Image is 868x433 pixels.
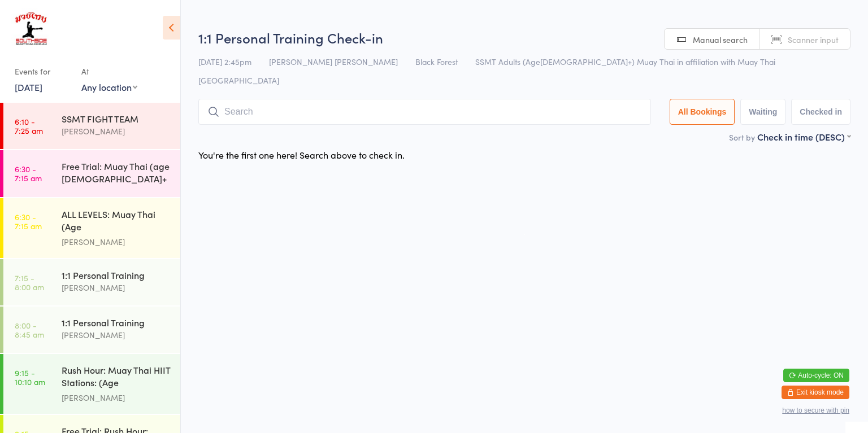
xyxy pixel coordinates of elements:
[670,99,735,125] button: All Bookings
[62,112,171,125] div: SSMT FIGHT TEAM
[783,369,849,382] button: Auto-cycle: ON
[62,364,171,391] div: Rush Hour: Muay Thai HIIT Stations: (Age [DEMOGRAPHIC_DATA]+)
[15,273,44,291] time: 7:15 - 8:00 am
[788,34,839,45] span: Scanner input
[15,81,42,93] a: [DATE]
[62,125,171,138] div: [PERSON_NAME]
[15,62,70,81] div: Events for
[757,130,850,143] div: Check in time (DESC)
[3,354,180,414] a: 9:15 -10:10 amRush Hour: Muay Thai HIIT Stations: (Age [DEMOGRAPHIC_DATA]+)[PERSON_NAME]
[62,391,171,404] div: [PERSON_NAME]
[81,62,137,81] div: At
[15,164,42,182] time: 6:30 - 7:15 am
[62,235,171,248] div: [PERSON_NAME]
[3,103,180,149] a: 6:10 -7:25 amSSMT FIGHT TEAM[PERSON_NAME]
[3,198,180,258] a: 6:30 -7:15 amALL LEVELS: Muay Thai (Age [DEMOGRAPHIC_DATA]+)[PERSON_NAME]
[782,386,849,399] button: Exit kiosk mode
[740,99,785,125] button: Waiting
[3,307,180,353] a: 8:00 -8:45 am1:1 Personal Training[PERSON_NAME]
[791,99,850,125] button: Checked in
[62,269,171,281] div: 1:1 Personal Training
[15,368,45,386] time: 9:15 - 10:10 am
[782,406,849,414] button: how to secure with pin
[269,56,398,67] span: [PERSON_NAME] [PERSON_NAME]
[693,34,748,45] span: Manual search
[62,329,171,342] div: [PERSON_NAME]
[3,259,180,305] a: 7:15 -8:00 am1:1 Personal Training[PERSON_NAME]
[198,56,775,86] span: SSMT Adults (Age[DEMOGRAPHIC_DATA]+) Muay Thai in affiliation with Muay Thai [GEOGRAPHIC_DATA]
[62,160,171,187] div: Free Trial: Muay Thai (age [DEMOGRAPHIC_DATA]+ years)
[15,117,43,135] time: 6:10 - 7:25 am
[198,28,850,47] h2: 1:1 Personal Training Check-in
[3,150,180,197] a: 6:30 -7:15 amFree Trial: Muay Thai (age [DEMOGRAPHIC_DATA]+ years)
[729,132,755,143] label: Sort by
[81,81,137,93] div: Any location
[15,321,44,339] time: 8:00 - 8:45 am
[62,316,171,329] div: 1:1 Personal Training
[62,208,171,235] div: ALL LEVELS: Muay Thai (Age [DEMOGRAPHIC_DATA]+)
[62,281,171,294] div: [PERSON_NAME]
[415,56,458,67] span: Black Forest
[15,212,42,230] time: 6:30 - 7:15 am
[198,99,651,125] input: Search
[198,56,251,67] span: [DATE] 2:45pm
[198,148,405,161] div: You're the first one here! Search above to check in.
[11,8,50,51] img: Southside Muay Thai & Fitness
